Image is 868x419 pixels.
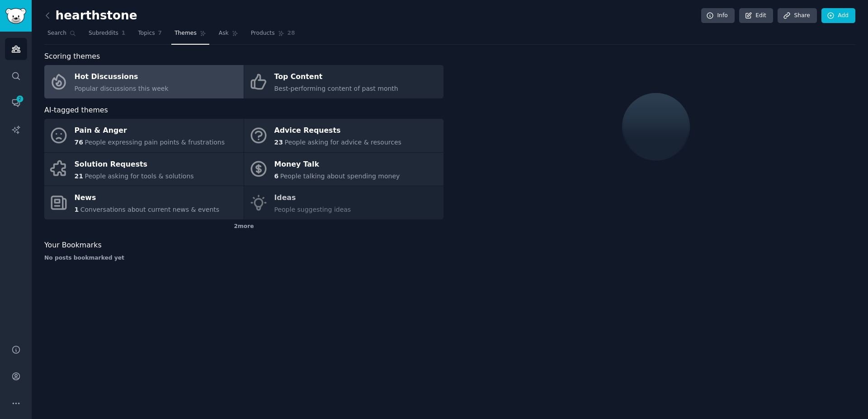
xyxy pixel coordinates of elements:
span: 1 [75,206,79,213]
span: 28 [288,29,295,37]
span: Your Bookmarks [44,240,102,251]
span: People talking about spending money [280,172,400,180]
span: Themes [175,29,197,37]
a: Edit [739,8,773,23]
img: GummySearch logo [5,8,26,24]
div: Hot Discussions [75,70,169,84]
span: Search [47,29,66,37]
a: Topics7 [135,26,165,45]
h2: hearthstone [44,9,137,23]
a: Search [44,26,79,45]
span: Ask [219,29,229,37]
div: News [75,191,220,205]
span: Topics [138,29,155,37]
a: News1Conversations about current news & events [44,186,244,219]
span: Subreddits [89,29,118,37]
span: Popular discussions this week [75,85,169,92]
a: Pain & Anger76People expressing pain points & frustrations [44,119,244,152]
span: Products [251,29,275,37]
a: Ask [216,26,241,45]
a: Advice Requests23People asking for advice & resources [244,119,443,152]
a: Themes [171,26,209,45]
span: 2 [16,96,24,102]
a: Hot DiscussionsPopular discussions this week [44,65,244,98]
div: No posts bookmarked yet [44,254,443,262]
span: AI-tagged themes [44,105,108,116]
span: 7 [158,29,162,37]
span: 76 [75,139,83,146]
span: 23 [274,139,283,146]
span: People asking for advice & resources [284,139,401,146]
span: Scoring themes [44,51,100,62]
div: Money Talk [274,157,400,172]
div: Pain & Anger [75,124,225,138]
a: Solution Requests21People asking for tools & solutions [44,153,244,186]
a: Products28 [248,26,298,45]
a: Subreddits1 [85,26,128,45]
a: Money Talk6People talking about spending money [244,153,443,186]
span: People asking for tools & solutions [85,172,193,180]
span: Best-performing content of past month [274,85,398,92]
a: Add [821,8,855,23]
a: Info [701,8,735,23]
a: Top ContentBest-performing content of past month [244,65,443,98]
span: 6 [274,172,279,180]
div: Solution Requests [75,157,194,172]
span: People expressing pain points & frustrations [85,139,225,146]
a: Share [778,8,816,23]
div: Advice Requests [274,124,401,138]
div: 2 more [44,219,443,234]
span: Conversations about current news & events [80,206,219,213]
span: 21 [75,172,83,180]
a: 2 [5,92,27,114]
span: 1 [122,29,126,37]
div: Top Content [274,70,398,84]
